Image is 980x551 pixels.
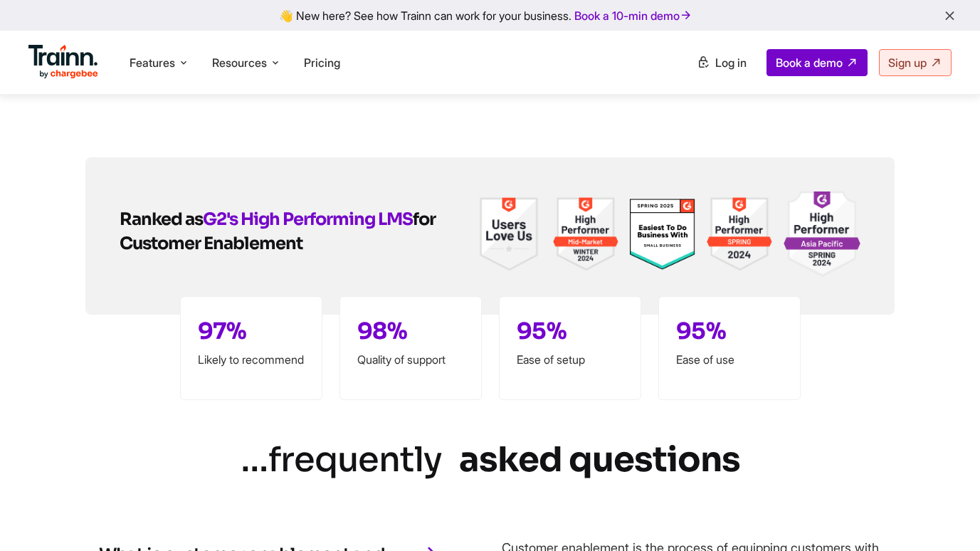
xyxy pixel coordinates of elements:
span: Features [130,55,175,70]
img: Trainn | Customer Onboarding Software [553,191,618,277]
img: Trainn | Customer Onboarding Software [707,191,772,277]
p: Quality of support [357,354,464,365]
img: Trainn Logo [28,45,98,79]
span: Book a demo [776,56,843,70]
p: Ease of setup [517,354,623,365]
a: Book a demo [766,49,868,76]
p: Ease of use [676,354,783,365]
a: Sign up [879,49,952,76]
span: 97% [198,317,247,345]
a: Log in [688,50,755,75]
span: Log in [715,56,747,70]
span: 95% [517,317,567,345]
span: 95% [676,317,727,345]
a: Book a 10-min demo [571,6,695,26]
b: asked questions [459,438,740,481]
div: 👋 New here? See how Trainn can work for your business. [9,9,971,22]
span: 98% [357,317,408,345]
h2: Ranked as for Customer Enablement [120,207,461,256]
a: Pricing [304,56,340,70]
iframe: Chat Widget [909,483,980,551]
span: Sign up [888,56,927,70]
div: … [241,436,740,483]
p: Likely to recommend [198,354,305,365]
img: Trainn | Customer Onboarding Software [784,191,860,277]
span: Resources [212,55,267,70]
i: frequently [268,438,442,481]
a: G2's High Performing LMS [203,209,413,230]
img: Trainn | Customer Onboarding Software [476,191,542,277]
img: Trainn | Customer Onboarding Software [630,199,695,270]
